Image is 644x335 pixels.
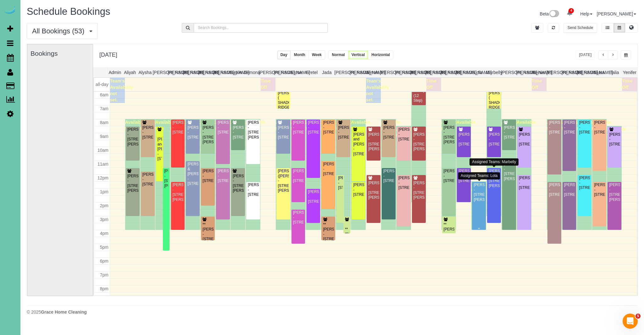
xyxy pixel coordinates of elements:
[100,217,108,222] span: 3pm
[336,120,355,131] span: Available time
[549,120,560,135] div: [PERSON_NAME] - [STREET_ADDRESS]
[351,120,370,131] span: Available time
[607,127,626,138] span: Available time
[32,27,87,35] span: All Bookings (53)
[501,68,516,77] th: [PERSON_NAME]
[100,189,108,194] span: 1pm
[202,222,214,242] div: **[PERSON_NAME] - [STREET_ADDRESS]
[383,125,394,140] div: [PERSON_NAME] - [STREET_ADDRESS]
[519,132,530,147] div: [PERSON_NAME] - [STREET_ADDRESS]
[486,68,501,77] th: Marbelly
[137,68,153,77] th: Alysha
[368,181,379,200] div: [PERSON_NAME] - [STREET_ADDRESS][PERSON_NAME]
[308,120,319,135] div: [PERSON_NAME] - [STREET_ADDRESS]
[353,132,364,156] div: [PERSON_NAME] and [PERSON_NAME] - [STREET_ADDRESS]
[579,120,590,135] div: [PERSON_NAME] - [STREET_ADDRESS]
[213,68,228,77] th: [PERSON_NAME]
[563,6,576,20] a: 4
[127,127,138,147] div: [PERSON_NAME] - [STREET_ADDRESS][PERSON_NAME]
[164,169,169,188] div: [PERSON_NAME] - [STREET_ADDRESS][PERSON_NAME]
[100,120,108,125] span: 8am
[396,127,415,138] span: Available time
[350,68,365,77] th: [PERSON_NAME]
[503,125,515,140] div: [PERSON_NAME] - [STREET_ADDRESS]
[100,106,108,111] span: 7am
[458,132,469,147] div: [PERSON_NAME] - [STREET_ADDRESS]
[516,68,531,77] th: [PERSON_NAME]
[334,68,349,77] th: [PERSON_NAME]
[31,50,90,57] h3: Bookings
[198,68,213,77] th: [PERSON_NAME]
[366,78,389,102] span: Team's Availability not set.
[142,125,153,140] div: [PERSON_NAME] - [STREET_ADDRESS]
[458,169,469,183] div: [PERSON_NAME] - [STREET_ADDRESS]
[531,68,546,77] th: Reinier
[100,286,108,291] span: 8pm
[622,68,637,77] th: Yenifer
[395,68,410,77] th: [PERSON_NAME]
[473,183,485,202] div: [PERSON_NAME] - [STREET_ADDRESS][PERSON_NAME]
[380,68,395,77] th: [PERSON_NAME]
[170,120,190,131] span: Available time
[200,120,219,131] span: Available time
[413,132,425,152] div: [PERSON_NAME] - [STREET_ADDRESS][PERSON_NAME]
[107,68,122,77] th: Admin
[623,314,638,329] iframe: Intercom live chat
[398,127,409,142] div: [PERSON_NAME] - [STREET_ADDRESS]
[127,174,138,193] div: [PERSON_NAME] - [STREET_ADDRESS][PERSON_NAME]
[609,132,620,147] div: [PERSON_NAME] - [STREET_ADDRESS]
[440,68,455,77] th: [PERSON_NAME]
[293,210,304,225] div: [PERSON_NAME] - [STREET_ADDRESS]
[155,120,175,131] span: Available time
[100,245,108,250] span: 5pm
[125,120,144,131] span: Available time
[519,176,530,190] div: [PERSON_NAME] - [STREET_ADDRESS]
[503,162,515,181] div: [PERSON_NAME] - [STREET_ADDRESS][PERSON_NAME]
[232,174,244,193] div: [PERSON_NAME] - [STREET_ADDRESS][PERSON_NAME]
[304,68,319,77] th: Gretel
[471,68,486,77] th: Lola
[323,120,334,135] div: [PERSON_NAME] - [STREET_ADDRESS]
[471,182,491,193] span: Available time
[592,68,607,77] th: Siara
[597,11,636,16] a: [PERSON_NAME]
[413,181,425,200] div: [PERSON_NAME] - [STREET_ADDRESS][PERSON_NAME]
[100,272,108,277] span: 7pm
[579,176,590,190] div: [PERSON_NAME] - [STREET_ADDRESS]
[291,50,309,60] button: Month
[228,68,243,77] th: Daylin
[247,120,259,140] div: [PERSON_NAME] - [STREET_ADDRESS][PERSON_NAME]
[172,120,184,135] div: [PERSON_NAME] - [STREET_ADDRESS]
[580,11,592,16] a: Help
[564,183,575,197] div: [PERSON_NAME] - [STREET_ADDRESS]
[293,120,304,135] div: [PERSON_NAME] - [STREET_ADDRESS]
[4,6,16,15] img: Automaid Logo
[100,258,108,264] span: 6pm
[456,120,475,131] span: Available time
[187,162,198,186] div: [PERSON_NAME] & [PERSON_NAME] - [STREET_ADDRESS]
[122,68,137,77] th: Aliyah
[100,203,108,208] span: 2pm
[594,183,605,197] div: [PERSON_NAME] - [STREET_ADDRESS]
[607,68,622,77] th: Talia
[381,120,400,131] span: Available time
[97,175,108,180] span: 12pm
[247,183,259,197] div: [PERSON_NAME] - [STREET_ADDRESS]
[502,120,521,131] span: Available time
[306,120,325,131] span: Available time
[353,183,364,197] div: [PERSON_NAME] - [STREET_ADDRESS]
[274,68,289,77] th: [PERSON_NAME]
[488,169,500,188] div: [PERSON_NAME] - [STREET_ADDRESS][PERSON_NAME]
[215,120,235,131] span: Available time
[365,68,380,77] th: Jerrah
[293,169,304,183] div: [PERSON_NAME] - [STREET_ADDRESS]
[185,120,204,131] span: Available time
[278,125,289,140] div: [PERSON_NAME] - [STREET_ADDRESS]
[549,10,559,18] img: New interface
[291,120,310,131] span: Available time
[368,132,379,152] div: [PERSON_NAME] - [STREET_ADDRESS][PERSON_NAME]
[217,169,229,183] div: [PERSON_NAME] - [STREET_ADDRESS]
[577,120,596,131] span: Available time
[27,309,638,315] div: © 2025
